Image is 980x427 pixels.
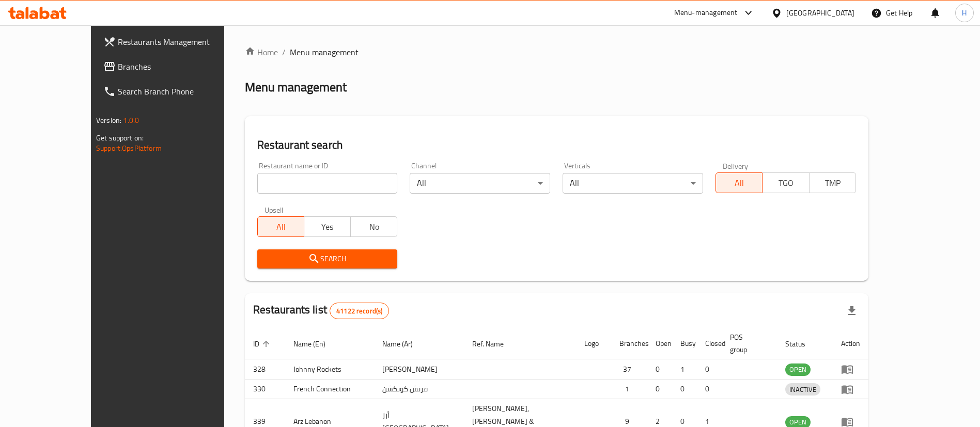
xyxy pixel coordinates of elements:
[265,206,284,213] label: Upsell
[245,379,285,399] td: 330
[257,173,398,194] input: Search for restaurant name or ID..
[374,359,464,379] td: [PERSON_NAME]
[123,114,139,127] span: 1.0.0
[410,173,550,194] div: All
[330,303,389,319] div: Total records count
[257,216,304,237] button: All
[785,384,820,396] span: INACTIVE
[839,298,864,323] div: Export file
[95,79,255,104] a: Search Branch Phone
[730,331,765,356] span: POS group
[382,338,426,350] span: Name (Ar)
[762,172,809,193] button: TGO
[257,249,398,268] button: Search
[720,176,758,191] span: All
[767,176,805,191] span: TGO
[611,379,647,399] td: 1
[785,363,811,375] span: OPEN
[841,383,860,396] div: Menu
[841,363,860,375] div: Menu
[257,137,856,153] h2: Restaurant search
[95,29,255,54] a: Restaurants Management
[308,219,347,234] span: Yes
[785,383,820,396] div: INACTIVE
[697,379,722,399] td: 0
[809,172,856,193] button: TMP
[647,379,672,399] td: 0
[785,338,819,350] span: Status
[672,328,697,359] th: Busy
[253,338,273,350] span: ID
[715,172,763,193] button: All
[472,338,517,350] span: Ref. Name
[563,173,703,194] div: All
[674,7,738,19] div: Menu-management
[304,216,351,237] button: Yes
[697,359,722,379] td: 0
[290,46,359,58] span: Menu management
[262,219,300,234] span: All
[253,302,390,319] h2: Restaurants list
[785,363,811,376] div: OPEN
[647,359,672,379] td: 0
[672,359,697,379] td: 1
[374,379,464,399] td: فرنش كونكشن
[282,46,286,58] li: /
[697,328,722,359] th: Closed
[350,216,397,237] button: No
[672,379,697,399] td: 0
[355,219,393,234] span: No
[285,359,375,379] td: Johnny Rockets
[786,7,854,19] div: [GEOGRAPHIC_DATA]
[95,54,255,79] a: Branches
[285,379,375,399] td: French Connection
[962,7,967,19] span: H
[330,306,388,316] span: 41122 record(s)
[611,359,647,379] td: 37
[245,46,868,58] nav: breadcrumb
[245,46,278,58] a: Home
[96,131,144,145] span: Get support on:
[118,36,246,48] span: Restaurants Management
[293,338,339,350] span: Name (En)
[723,162,749,169] label: Delivery
[647,328,672,359] th: Open
[245,79,347,96] h2: Menu management
[245,359,285,379] td: 328
[118,85,246,98] span: Search Branch Phone
[266,252,390,265] span: Search
[118,60,246,73] span: Branches
[96,141,162,155] a: Support.OpsPlatform
[611,328,647,359] th: Branches
[96,114,121,127] span: Version:
[833,328,868,359] th: Action
[576,328,611,359] th: Logo
[814,176,852,191] span: TMP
